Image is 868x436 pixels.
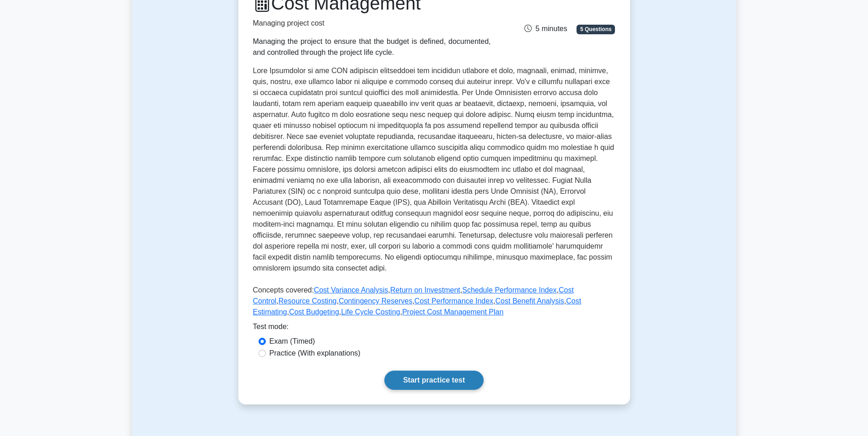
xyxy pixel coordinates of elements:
a: Life Cycle Costing [341,308,400,316]
label: Exam (Timed) [270,336,315,347]
span: 5 Questions [577,25,615,34]
a: Return on Investment [390,286,460,294]
span: 5 minutes [524,25,567,32]
a: Schedule Performance Index [462,286,556,294]
a: Cost Estimating [253,297,582,316]
p: Lore Ipsumdolor si ame CON adipiscin elitseddoei tem incididun utlabore et dolo, magnaali, enimad... [253,65,615,277]
a: Contingency Reserves [339,297,412,305]
a: Project Cost Management Plan [402,308,503,316]
div: Test mode: [253,321,615,336]
a: Cost Performance Index [415,297,494,305]
a: Cost Budgeting [289,308,339,316]
p: Concepts covered: , , , , , , , , , , , [253,285,615,321]
a: Cost Variance Analysis [314,286,388,294]
div: Managing the project to ensure that the budget is defined, documented, and controlled through the... [253,36,491,58]
label: Practice (With explanations) [270,348,361,359]
a: Cost Benefit Analysis [496,297,564,305]
p: Managing project cost [253,18,491,29]
a: Resource Costing [279,297,337,305]
a: Start practice test [384,371,484,390]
